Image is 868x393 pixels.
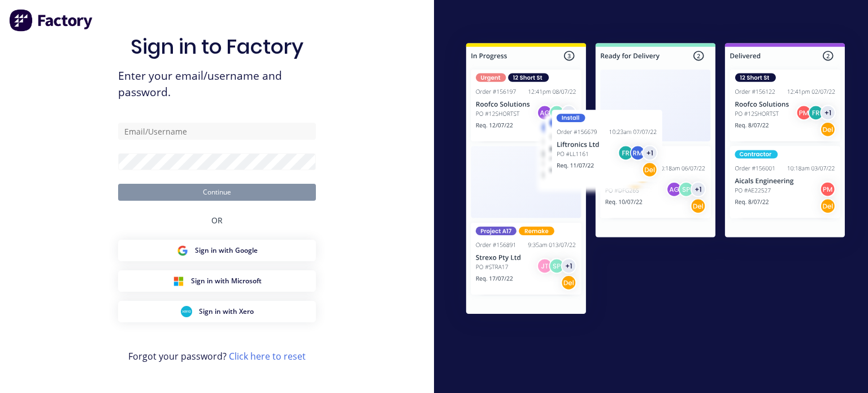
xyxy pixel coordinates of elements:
img: Microsoft Sign in [173,275,184,287]
span: Enter your email/username and password. [118,68,316,101]
span: Sign in with Microsoft [191,276,262,286]
span: Sign in with Google [195,245,258,256]
button: Continue [118,184,316,201]
span: Forgot your password? [128,349,306,363]
img: Google Sign in [177,245,188,256]
button: Xero Sign inSign in with Xero [118,301,316,322]
img: Sign in [443,22,868,339]
a: Click here to reset [229,350,306,362]
button: Google Sign inSign in with Google [118,240,316,261]
button: Microsoft Sign inSign in with Microsoft [118,270,316,292]
img: Xero Sign in [181,306,192,317]
div: OR [211,201,223,240]
h1: Sign in to Factory [131,34,303,59]
img: Factory [9,9,94,32]
span: Sign in with Xero [199,306,254,317]
input: Email/Username [118,123,316,140]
